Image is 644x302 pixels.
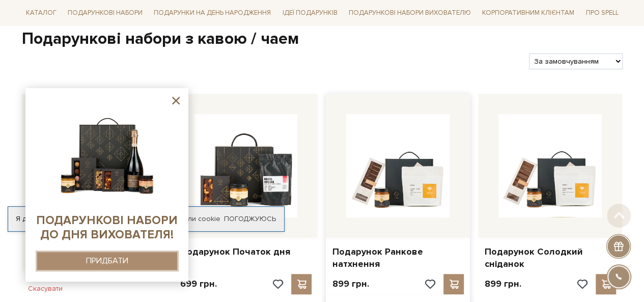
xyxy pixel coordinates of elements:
[345,4,475,21] a: Подарункові набори вихователю
[484,278,521,290] p: 899 грн.
[478,4,578,21] a: Корпоративним клієнтам
[332,278,369,290] p: 899 грн.
[484,246,616,270] a: Подарунок Солодкий сніданок
[581,5,622,21] a: Про Spell
[278,5,341,21] a: Ідеї подарунків
[22,5,61,21] a: Каталог
[8,214,284,224] div: Я дозволяю [DOMAIN_NAME] використовувати
[22,29,623,50] h1: Подарункові набори з кавою / чаем
[22,94,166,111] div: Ви вибрали:
[180,278,217,290] p: 699 грн.
[224,214,276,224] a: Погоджуюсь
[150,5,275,21] a: Подарунки на День народження
[332,246,464,270] a: Подарунок Ранкове натхнення
[64,5,147,21] a: Подарункові набори
[22,281,69,297] button: Скасувати
[174,214,220,223] a: файли cookie
[180,246,312,258] a: Подарунок Початок дня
